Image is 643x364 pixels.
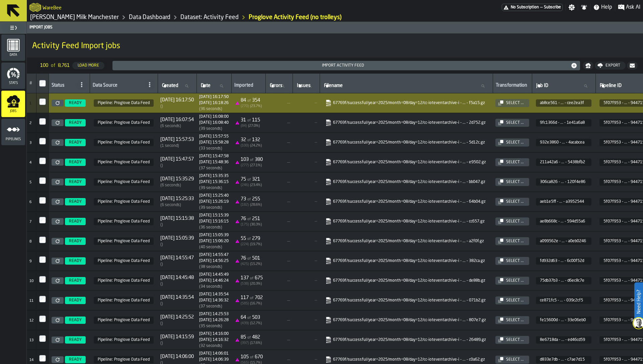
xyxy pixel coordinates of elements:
label: InputCheckbox-label-react-aria6383437296-:r3c: [39,80,46,87]
input: InputCheckbox-label-react-aria6383437296-:r3l: [39,98,46,105]
div: 75 321 [241,177,260,182]
span: 5f07f953-1638-4a7f-8ee5-128a944715bb [94,198,154,205]
button: button-Select ... [495,158,529,166]
span: of [247,139,251,142]
span: — [295,101,317,105]
div: Time between creation and start (import delay / Re-Import) [160,183,194,188]
a: link-to-https://import.app.warebee.com/fd932d63-5881-4e50-ab92-1b1c6c00f52d/input/input.json.gz?X... [325,258,486,264]
span: [DATE] 16:17:50 [160,97,194,103]
button: button-Select ... [495,99,529,107]
span: ab8ce561 - ... - cee2ea3f [540,101,586,105]
span: Activity Feed Import jobs [32,41,120,52]
label: InputCheckbox-label-react-aria6383437296-:r3r: [39,217,46,223]
label: InputCheckbox-label-react-aria6383437296-:r3n: [39,138,46,145]
span: 5f07f953-1638-4a7f-8ee5-128a944715bb [94,257,154,265]
div: Started at 1755002135758 [199,174,229,178]
span: READY [69,120,82,125]
div: Transformation [496,83,529,89]
button: button-Select ... [495,336,529,344]
div: Started at 1755001540021 [199,193,229,198]
div: Select ... [503,357,527,362]
span: READY [69,318,82,323]
label: Need Help? [635,283,642,321]
div: Started at 1755003475009 [199,134,229,139]
span: — [268,160,290,165]
span: ae8b668c-9b52-4eac-80c5-7607594d55a6 [536,218,591,225]
input: label [323,82,490,90]
span: READY [69,180,82,184]
span: — [295,180,317,184]
span: Stats [1,81,25,85]
div: Select ... [503,259,527,263]
span: ( 100 ) [241,144,249,148]
button: button-Select ... [495,119,529,127]
div: Select ... [503,199,527,204]
div: 73 255 [241,196,260,202]
a: READY [64,159,87,166]
a: READY [64,238,87,245]
button: button- [583,62,593,70]
label: InputCheckbox-label-react-aria6383437296-:r3m: [39,118,46,125]
span: 5f07f953-1638-4a7f-8ee5-128a944715bb [94,159,154,166]
input: label [161,82,194,90]
div: Started at 1755002878152 [199,154,229,159]
span: — [268,120,290,125]
label: InputCheckbox-label-react-aria6383437296-:r3t: [39,256,46,263]
nav: Breadcrumb [29,13,341,21]
a: link-to-/wh/i/b09612b5-e9f1-4a3a-b0a4-784729d61419/pricing/ [502,4,563,11]
span: [DATE] 16:07:54 [160,117,194,122]
span: READY [69,160,82,165]
span: [DATE] 15:47:57 [160,157,194,162]
div: Import duration (start to completion) [199,186,229,190]
span: 67769f/successful/year=2025/month=08/day=12/cc-ioteventarchive-ingestion-4-2025-08-12-12-52-33-20... [324,118,489,127]
span: 306ca826-0b15-4bd0-a72e-f494120f4e86 [536,178,591,186]
span: READY [69,199,82,204]
div: Select ... [503,298,527,303]
a: link-to-https://import.app.warebee.com/9fc1366d-fd14-41ee-9c0c-99871e41a6a8/input/input.json.gz?X... [325,119,486,126]
span: 5f07f953-1638-4a7f-8ee5-128a944715bb [94,119,154,126]
span: 5f07f953-1638-4a7f-8ee5-128a944715bb [94,238,154,245]
div: Status [52,83,75,89]
span: Ask AI [626,3,640,11]
span: — [268,199,290,204]
a: READY [64,336,87,344]
div: Imported [234,83,263,89]
span: ce871fc5-600f-437e-8d2a-670d039c2cf5 [536,297,591,304]
span: of [247,178,251,182]
span: of [247,99,251,103]
span: 5f07f953-1638-4a7f-8ee5-128a944715bb [94,277,154,284]
a: READY [64,178,87,186]
button: button-Select ... [495,217,529,225]
a: link-to-https://import.app.warebee.com/d833e7db-95e9-4095-ab55-1207c7ae7d15/input/input.json.gz?X... [325,356,486,363]
span: label [270,83,283,88]
span: 932e3860 - ... - 4acabcea [540,140,586,145]
div: Time between creation and start (import delay / Re-Import) [160,104,194,109]
li: menu Stats [1,63,25,89]
span: READY [69,219,82,224]
header: Import Jobs [27,22,643,33]
div: 31 115 [241,117,260,123]
span: — [540,5,543,10]
a: link-to-/wh/i/b09612b5-e9f1-4a3a-b0a4-784729d61419/data/activity [180,14,239,21]
input: InputCheckbox-label-react-aria6383437296-:r40: [39,315,46,322]
h2: Sub Title [43,4,62,11]
button: button-Select ... [495,198,529,206]
label: InputCheckbox-label-react-aria6383437296-:r3s: [39,237,46,243]
label: InputCheckbox-label-react-aria6383437296-:r3o: [39,158,46,164]
span: 67769f/successful/year=2025/month=08/day=12/cc-ioteventarchive-ingestion-4-2025-08-12-12-32-39-fc... [324,158,489,167]
label: button-toggle-Toggle Full Menu [1,23,25,32]
span: READY [69,140,82,145]
div: Completed at 1755001579249 [199,199,229,204]
div: ButtonLoadMore-Load More-Prev-First-Last [35,60,110,71]
div: Select ... [503,101,527,105]
span: [DATE] 15:57:53 [160,137,194,142]
input: InputCheckbox-label-react-aria6383437296-:r3p: [39,177,46,184]
div: Started at 1755004670653 [199,95,229,99]
input: InputCheckbox-label-react-aria6383437296-:r42: [39,355,46,362]
div: Menu Subscription [502,4,563,11]
a: link-to-https://import.app.warebee.com/932e3860-132c-4ec4-98c7-dafc4acabcea/input/input.json.gz?X... [325,139,486,146]
div: Time between creation and start (import delay / Re-Import) [160,144,194,148]
div: Completed at 1755004120741 [199,120,229,125]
